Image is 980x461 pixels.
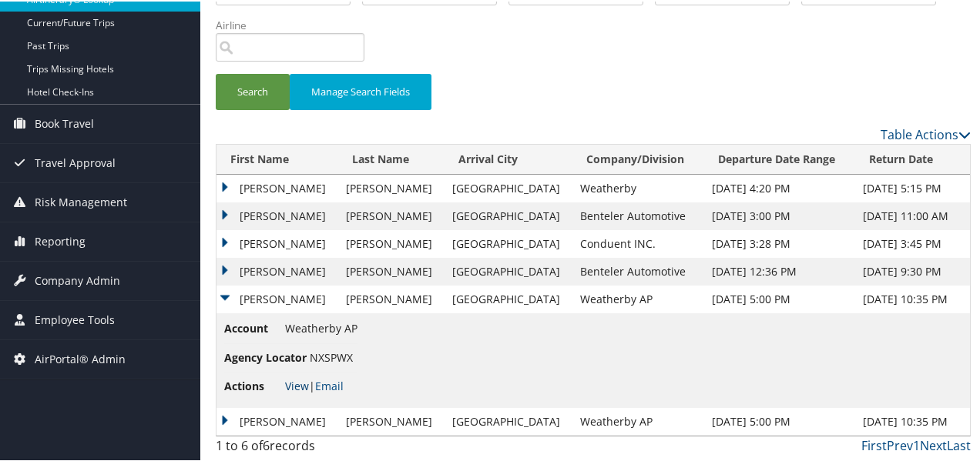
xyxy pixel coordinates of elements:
td: [DATE] 11:00 AM [855,201,970,229]
td: Weatherby AP [572,284,704,312]
td: [PERSON_NAME] [338,256,444,284]
span: Employee Tools [35,299,115,338]
td: [PERSON_NAME] [216,201,338,229]
td: [DATE] 3:28 PM [704,229,855,256]
a: First [861,436,887,453]
td: Conduent INC. [572,229,704,256]
td: [DATE] 9:30 PM [855,256,970,284]
span: Weatherby AP [285,319,357,334]
td: [PERSON_NAME] [338,201,444,229]
td: [PERSON_NAME] [338,173,444,201]
td: [GEOGRAPHIC_DATA] [445,173,573,201]
a: 1 [913,436,920,453]
td: [GEOGRAPHIC_DATA] [445,284,573,312]
a: View [285,377,309,392]
td: [PERSON_NAME] [216,284,338,312]
th: Last Name: activate to sort column ascending [338,143,444,173]
button: Manage Search Fields [290,72,431,109]
td: [GEOGRAPHIC_DATA] [445,229,573,256]
a: Table Actions [881,125,971,142]
td: [PERSON_NAME] [216,406,338,434]
label: Airline [216,16,376,32]
td: [PERSON_NAME] [338,406,444,434]
a: Email [315,377,344,392]
button: Search [216,72,290,109]
span: Book Travel [35,103,94,142]
td: [GEOGRAPHIC_DATA] [445,201,573,229]
span: Risk Management [35,182,127,220]
td: [DATE] 3:00 PM [704,201,855,229]
span: Company Admin [35,260,120,299]
td: [DATE] 5:00 PM [704,406,855,434]
span: Account [224,319,282,336]
td: [GEOGRAPHIC_DATA] [445,406,573,434]
td: [DATE] 4:20 PM [704,173,855,201]
td: [DATE] 5:15 PM [855,173,970,201]
a: Next [920,436,947,453]
td: [PERSON_NAME] [216,229,338,256]
span: Reporting [35,221,86,259]
div: 1 to 6 of records [216,435,388,461]
td: Benteler Automotive [572,201,704,229]
td: Weatherby AP [572,406,704,434]
span: | [285,377,344,392]
th: First Name: activate to sort column ascending [216,143,338,173]
td: [PERSON_NAME] [216,173,338,201]
th: Return Date: activate to sort column ascending [855,143,970,173]
span: AirPortal® Admin [35,339,126,377]
td: [PERSON_NAME] [338,229,444,256]
td: [PERSON_NAME] [338,284,444,312]
span: 6 [263,436,270,453]
a: Prev [887,436,913,453]
th: Arrival City: activate to sort column ascending [445,143,573,173]
span: Travel Approval [35,142,116,181]
td: [DATE] 10:35 PM [855,284,970,312]
td: Benteler Automotive [572,256,704,284]
td: [DATE] 3:45 PM [855,229,970,256]
th: Company/Division [572,143,704,173]
td: [DATE] 5:00 PM [704,284,855,312]
td: Weatherby [572,173,704,201]
td: [GEOGRAPHIC_DATA] [445,256,573,284]
span: NXSPWX [310,349,353,363]
td: [DATE] 10:35 PM [855,406,970,434]
td: [DATE] 12:36 PM [704,256,855,284]
th: Departure Date Range: activate to sort column descending [704,143,855,173]
span: Actions [224,376,282,393]
a: Last [947,436,971,453]
span: Agency Locator [224,348,307,365]
td: [PERSON_NAME] [216,256,338,284]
